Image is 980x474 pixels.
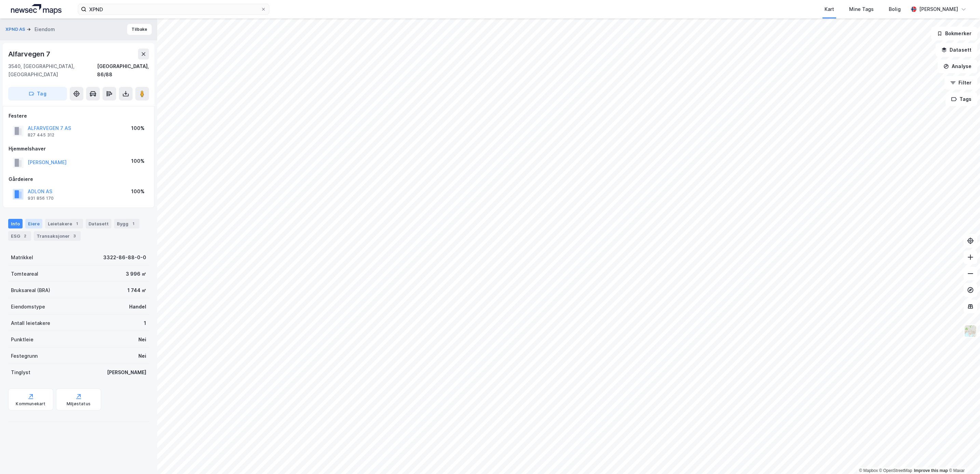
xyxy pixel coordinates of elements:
[944,76,977,90] button: Filter
[914,468,948,473] a: Improve this map
[11,253,33,262] div: Matrikkel
[114,219,139,228] div: Bygg
[11,270,38,278] div: Tomteareal
[71,233,78,239] div: 3
[45,219,83,228] div: Leietakere
[16,401,45,407] div: Kommunekart
[28,132,54,138] div: 827 445 312
[86,219,111,228] div: Datasett
[946,441,980,474] div: Kontrollprogram for chat
[127,24,152,35] button: Tilbake
[9,175,149,183] div: Gårdeiere
[11,335,33,344] div: Punktleie
[97,62,149,79] div: [GEOGRAPHIC_DATA], 86/88
[25,219,42,228] div: Eiere
[849,5,874,13] div: Mine Tags
[144,319,146,327] div: 1
[11,286,50,294] div: Bruksareal (BRA)
[11,368,30,377] div: Tinglyst
[138,352,146,360] div: Nei
[11,4,62,14] img: logo.a4113a55bc3d86da70a041830d287a7e.svg
[107,368,146,377] div: [PERSON_NAME]
[129,303,146,311] div: Handel
[889,5,901,13] div: Bolig
[138,335,146,344] div: Nei
[8,62,97,79] div: 3540, [GEOGRAPHIC_DATA], [GEOGRAPHIC_DATA]
[946,441,980,474] iframe: Chat Widget
[919,5,958,13] div: [PERSON_NAME]
[879,468,912,473] a: OpenStreetMap
[131,157,145,165] div: 100%
[34,231,81,241] div: Transaksjoner
[938,60,977,73] button: Analyse
[859,468,878,473] a: Mapbox
[131,124,145,132] div: 100%
[28,196,54,201] div: 931 856 170
[8,219,23,228] div: Info
[73,220,80,227] div: 1
[103,253,146,262] div: 3322-86-88-0-0
[9,145,149,153] div: Hjemmelshaver
[131,187,145,196] div: 100%
[8,49,52,60] div: Alfarvegen 7
[825,5,834,13] div: Kart
[11,303,45,311] div: Eiendomstype
[9,112,149,120] div: Festere
[86,4,261,14] input: Søk på adresse, matrikkel, gårdeiere, leietakere eller personer
[35,25,55,34] div: Eiendom
[67,401,91,407] div: Miljøstatus
[8,231,31,241] div: ESG
[127,286,146,294] div: 1 744 ㎡
[5,26,27,33] button: XPND AS
[964,325,977,338] img: Z
[11,352,38,360] div: Festegrunn
[22,233,28,239] div: 2
[11,319,50,327] div: Antall leietakere
[936,43,977,57] button: Datasett
[126,270,146,278] div: 3 996 ㎡
[945,92,977,106] button: Tags
[931,27,977,40] button: Bokmerker
[130,220,137,227] div: 1
[8,87,67,101] button: Tag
